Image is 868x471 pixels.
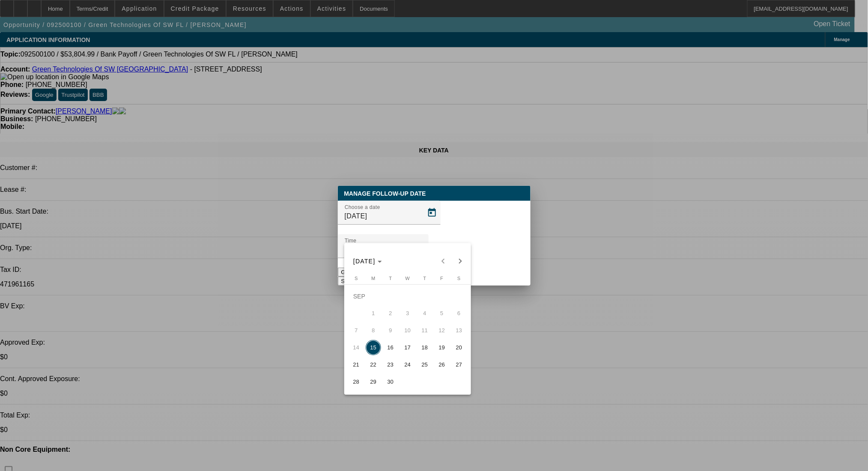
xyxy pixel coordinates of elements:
button: September 14, 2025 [348,339,365,356]
span: 14 [349,340,364,355]
button: September 12, 2025 [433,322,450,339]
button: Choose month and year [350,253,385,269]
button: September 28, 2025 [348,373,365,391]
button: September 11, 2025 [416,322,433,339]
span: 3 [400,306,415,321]
span: 23 [383,357,398,373]
button: September 5, 2025 [433,305,450,322]
span: 24 [400,357,415,373]
span: 6 [451,306,467,321]
button: September 21, 2025 [348,356,365,373]
span: 10 [400,323,415,338]
td: SEP [348,288,468,305]
span: 28 [349,374,364,390]
span: W [406,276,410,281]
span: 4 [417,306,433,321]
button: September 24, 2025 [399,356,416,373]
span: M [371,276,375,281]
button: September 13, 2025 [450,322,468,339]
button: September 19, 2025 [433,339,450,356]
span: S [355,276,358,281]
button: September 9, 2025 [382,322,399,339]
span: 9 [383,323,398,338]
span: 25 [417,357,433,373]
span: T [389,276,392,281]
button: September 26, 2025 [433,356,450,373]
span: [DATE] [353,258,376,265]
button: September 4, 2025 [416,305,433,322]
span: T [423,276,426,281]
span: F [440,276,443,281]
button: September 8, 2025 [365,322,382,339]
button: September 16, 2025 [382,339,399,356]
span: 7 [349,323,364,338]
span: 15 [366,340,381,355]
button: September 1, 2025 [365,305,382,322]
button: September 18, 2025 [416,339,433,356]
button: September 30, 2025 [382,373,399,391]
button: September 25, 2025 [416,356,433,373]
button: September 10, 2025 [399,322,416,339]
button: September 15, 2025 [365,339,382,356]
button: September 27, 2025 [450,356,468,373]
button: September 29, 2025 [365,373,382,391]
button: September 17, 2025 [399,339,416,356]
button: Next month [452,253,469,270]
button: September 2, 2025 [382,305,399,322]
span: 26 [434,357,450,373]
span: 19 [434,340,450,355]
button: September 7, 2025 [348,322,365,339]
button: September 20, 2025 [450,339,468,356]
span: 16 [383,340,398,355]
span: 1 [366,306,381,321]
span: 12 [434,323,450,338]
span: 2 [383,306,398,321]
span: S [457,276,460,281]
span: 5 [434,306,450,321]
span: 21 [349,357,364,373]
button: September 6, 2025 [450,305,468,322]
button: September 3, 2025 [399,305,416,322]
span: 17 [400,340,415,355]
button: September 23, 2025 [382,356,399,373]
span: 8 [366,323,381,338]
span: 13 [451,323,467,338]
button: September 22, 2025 [365,356,382,373]
span: 30 [383,374,398,390]
span: 27 [451,357,467,373]
span: 29 [366,374,381,390]
span: 18 [417,340,433,355]
span: 20 [451,340,467,355]
span: 11 [417,323,433,338]
span: 22 [366,357,381,373]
